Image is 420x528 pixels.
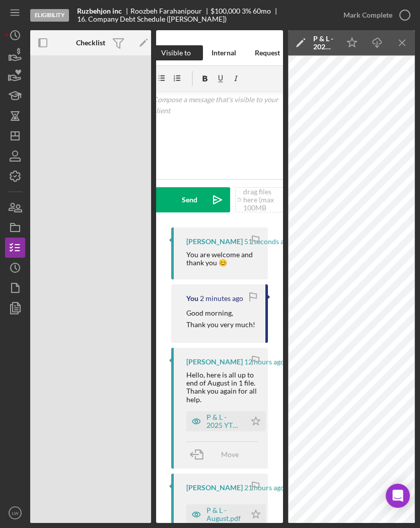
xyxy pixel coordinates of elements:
[206,506,241,522] div: P & L - August.pdf
[77,15,227,23] div: 16. Company Debt Schedule ([PERSON_NAME])
[186,358,243,366] div: [PERSON_NAME]
[212,45,236,60] div: Internal
[30,9,69,22] div: Eligibility
[186,371,258,403] div: Hello, here is all up to end of August in 1 file. Thank you again for all help.
[150,187,230,212] button: Send
[333,5,415,25] button: Mark Complete
[244,238,292,246] time: 2025-09-24 16:01
[186,442,258,467] button: Move Documents
[130,7,211,15] div: Roozbeh Farahanipour
[12,510,19,516] text: LW
[211,7,240,15] span: $100,000
[386,484,410,508] div: Open Intercom Messenger
[186,251,258,267] div: You are welcome and thank you 😊
[186,319,255,330] p: Thank you very much!
[212,450,248,484] span: Move Documents
[206,413,241,429] div: P & L - 2025 YTD August.pdf
[186,238,243,246] div: [PERSON_NAME]
[5,503,25,523] button: LW
[244,45,290,60] button: Request Docs
[186,484,243,492] div: [PERSON_NAME]
[253,7,271,15] div: 60 mo
[242,7,251,15] div: 3 %
[77,7,122,15] b: Ruzbehjon inc
[343,5,392,25] div: Mark Complete
[186,308,255,319] p: Good morning,
[155,45,198,60] div: Visible to Client
[186,411,266,431] button: P & L - 2025 YTD August.pdf
[313,35,334,51] div: P & L - 2025 YTD August.pdf
[249,45,285,60] div: Request Docs
[200,294,243,303] time: 2025-09-24 16:01
[76,39,105,47] b: Checklist
[208,45,239,60] button: Internal
[150,45,203,60] button: Visible to Client
[182,187,197,212] div: Send
[186,294,198,303] div: You
[186,504,266,524] button: P & L - August.pdf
